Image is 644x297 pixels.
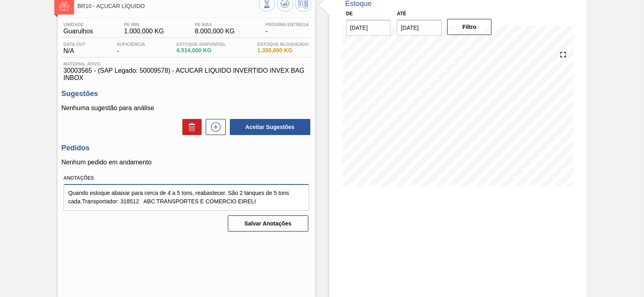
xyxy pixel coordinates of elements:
span: 8.000,000 KG [195,28,235,35]
label: Anotações [64,172,309,184]
textarea: Quando estoque abaixar para cerca de 4 a 5 tons, reabastecer. São 2 tanques de 5 tons cada.Transp... [64,184,309,211]
span: PE MAX [195,22,235,27]
p: Nenhum pedido em andamento [62,159,311,166]
input: dd/mm/yyyy [397,20,442,36]
img: Ícone [59,1,69,11]
input: dd/mm/yyyy [346,20,391,36]
label: De [346,11,353,16]
span: Suficiência [117,42,145,47]
div: Excluir Sugestões [178,119,202,135]
span: 30003565 - (SAP Legado: 50009578) - ACUCAR LIQUIDO INVERTIDO INVEX BAG INBOX [64,67,309,82]
span: Unidade [64,22,93,27]
span: Estoque Bloqueado [257,42,309,47]
button: Salvar Anotações [228,215,308,231]
h3: Sugestões [62,90,311,98]
div: - [264,22,311,35]
button: Aceitar Sugestões [230,119,310,135]
h3: Pedidos [62,144,311,152]
span: PE MIN [124,22,164,27]
span: Material ativo [64,61,309,66]
span: Próxima Entrega [266,22,309,27]
p: Nenhuma sugestão para análise [62,104,311,112]
div: Aceitar Sugestões [226,118,311,136]
span: BR10 - AÇÚCAR LÍQUIDO [78,3,259,9]
span: Data out [64,42,86,47]
span: 1.350,000 KG [257,47,309,53]
span: 4.514,000 KG [176,47,226,53]
span: Estoque Disponível [176,42,226,47]
span: Guarulhos [64,28,93,35]
div: Nova sugestão [202,119,226,135]
div: - [115,42,147,55]
label: Até [397,11,406,16]
button: Filtro [447,19,492,35]
div: N/A [62,42,88,55]
span: 1.000,000 KG [124,28,164,35]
